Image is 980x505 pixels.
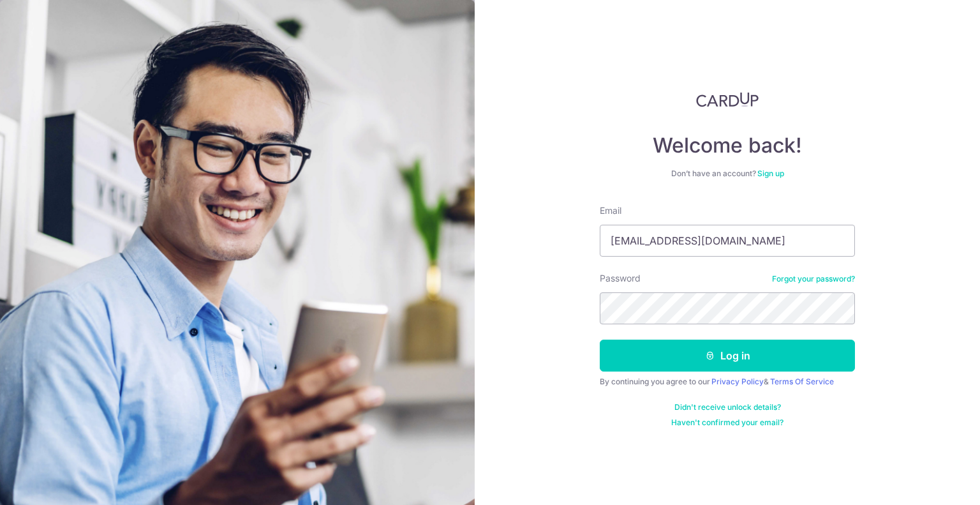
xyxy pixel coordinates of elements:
[696,92,759,107] img: CardUp Logo
[674,402,781,412] a: Didn't receive unlock details?
[600,340,855,372] button: Log in
[770,377,834,386] a: Terms Of Service
[711,377,764,386] a: Privacy Policy
[600,272,641,285] label: Password
[671,418,783,428] a: Haven't confirmed your email?
[600,169,855,179] div: Don’t have an account?
[600,133,855,158] h4: Welcome back!
[600,204,621,217] label: Email
[600,225,855,257] input: Enter your Email
[757,169,784,178] a: Sign up
[772,274,855,284] a: Forgot your password?
[600,377,855,387] div: By continuing you agree to our &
